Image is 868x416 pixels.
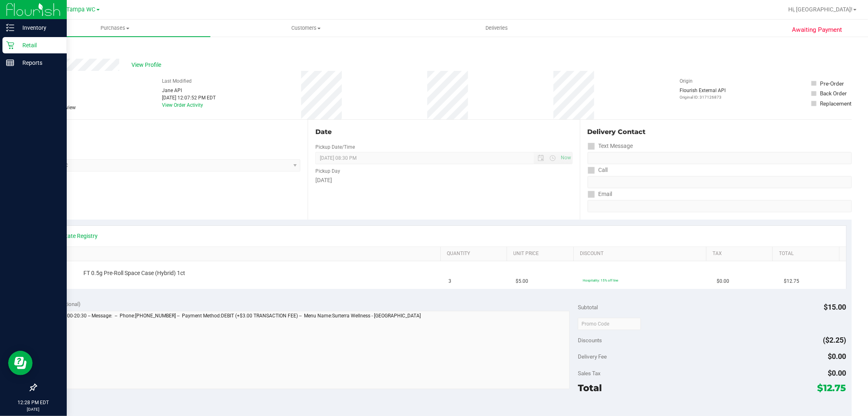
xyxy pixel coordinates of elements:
p: Inventory [14,23,63,33]
inline-svg: Retail [6,41,14,49]
span: $12.75 [818,382,846,394]
iframe: Resource center [8,351,33,375]
a: Unit Price [514,251,571,257]
span: Hospitality: 15% off line [583,278,618,282]
input: Format: (999) 999-9999 [588,152,852,164]
div: [DATE] [315,176,572,185]
div: Pre-Order [820,79,844,88]
span: Delivery Fee [578,353,607,360]
a: Purchases [20,20,210,37]
span: Hi, [GEOGRAPHIC_DATA]! [788,6,853,13]
span: Customers [211,24,401,32]
label: Pickup Day [315,167,340,175]
span: Tampa WC [67,6,96,13]
label: Call [588,164,608,176]
span: $12.75 [784,277,799,285]
label: Pickup Date/Time [315,143,355,151]
div: Date [315,127,572,137]
input: Promo Code [578,318,641,330]
div: Back Order [820,89,847,97]
a: Total [779,251,836,257]
span: Awaiting Payment [792,25,842,35]
p: Original ID: 317126873 [680,94,726,100]
span: ($2.25) [823,336,846,344]
a: Tax [713,251,770,257]
p: Reports [14,58,63,68]
p: [DATE] [4,406,63,412]
inline-svg: Reports [6,59,14,67]
span: Subtotal [578,304,598,310]
span: $15.00 [824,303,846,311]
a: View Order Activity [162,102,203,108]
span: 3 [449,277,452,285]
a: Deliveries [401,20,592,37]
span: FT 0.5g Pre-Roll Space Case (Hybrid) 1ct [83,269,185,277]
a: Quantity [447,251,504,257]
span: $0.00 [828,369,846,377]
a: Discount [580,251,703,257]
div: [DATE] 12:07:52 PM EDT [162,94,216,101]
span: Deliveries [474,24,519,32]
div: Location [36,127,300,137]
span: $5.00 [516,277,528,285]
inline-svg: Inventory [6,24,14,32]
span: $0.00 [828,352,846,361]
div: Jane API [162,87,216,94]
span: $0.00 [717,277,729,285]
div: Delivery Contact [588,127,852,137]
label: Last Modified [162,77,192,85]
label: Origin [680,77,693,85]
div: Flourish External API [680,87,726,100]
a: SKU [48,251,437,257]
span: View Profile [131,61,164,69]
p: 12:28 PM EDT [4,399,63,406]
label: Text Message [588,140,633,152]
input: Format: (999) 999-9999 [588,176,852,188]
span: Purchases [20,24,210,32]
a: Customers [210,20,401,37]
p: Retail [14,40,63,50]
a: View State Registry [49,232,98,240]
span: Sales Tax [578,370,601,376]
span: Total [578,382,602,394]
div: Replacement [820,99,852,108]
label: Email [588,188,612,200]
span: Discounts [578,333,602,348]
